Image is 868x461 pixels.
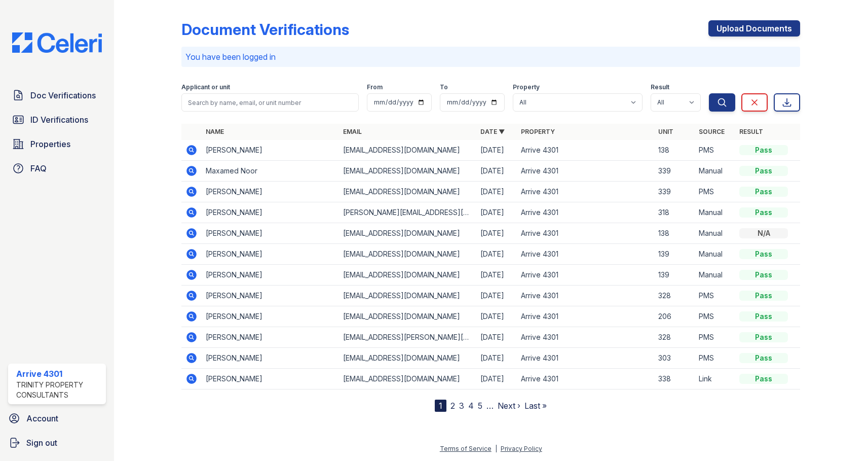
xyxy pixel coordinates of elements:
[8,85,106,105] a: Doc Verifications
[440,83,448,91] label: To
[480,128,505,135] a: Date ▼
[739,228,788,238] div: N/A
[476,223,517,244] td: [DATE]
[339,244,476,265] td: [EMAIL_ADDRESS][DOMAIN_NAME]
[202,223,339,244] td: [PERSON_NAME]
[339,306,476,327] td: [EMAIL_ADDRESS][DOMAIN_NAME]
[654,202,695,223] td: 318
[654,244,695,265] td: 139
[695,265,735,286] td: Manual
[517,244,654,265] td: Arrive 4301
[517,202,654,223] td: Arrive 4301
[495,445,497,452] div: |
[339,182,476,202] td: [EMAIL_ADDRESS][DOMAIN_NAME]
[202,161,339,182] td: Maxamed Noor
[30,89,96,101] span: Doc Verifications
[695,244,735,265] td: Manual
[476,306,517,327] td: [DATE]
[339,327,476,348] td: [EMAIL_ADDRESS][PERSON_NAME][DOMAIN_NAME]
[16,380,102,400] div: Trinity Property Consultants
[517,327,654,348] td: Arrive 4301
[435,400,446,412] div: 1
[8,158,106,179] a: FAQ
[8,134,106,154] a: Properties
[739,353,788,363] div: Pass
[654,327,695,348] td: 328
[476,327,517,348] td: [DATE]
[654,161,695,182] td: 339
[339,286,476,306] td: [EMAIL_ADDRESS][DOMAIN_NAME]
[30,138,70,150] span: Properties
[695,286,735,306] td: PMS
[16,368,102,380] div: Arrive 4301
[476,286,517,306] td: [DATE]
[476,244,517,265] td: [DATE]
[202,369,339,389] td: [PERSON_NAME]
[4,433,110,453] a: Sign out
[517,223,654,244] td: Arrive 4301
[202,182,339,202] td: [PERSON_NAME]
[695,327,735,348] td: PMS
[30,114,88,126] span: ID Verifications
[654,182,695,202] td: 339
[339,348,476,369] td: [EMAIL_ADDRESS][DOMAIN_NAME]
[658,128,673,135] a: Unit
[8,110,106,130] a: ID Verifications
[339,202,476,223] td: [PERSON_NAME][EMAIL_ADDRESS][PERSON_NAME][DOMAIN_NAME]
[202,202,339,223] td: [PERSON_NAME]
[695,348,735,369] td: PMS
[202,306,339,327] td: [PERSON_NAME]
[476,348,517,369] td: [DATE]
[339,161,476,182] td: [EMAIL_ADDRESS][DOMAIN_NAME]
[498,401,520,411] a: Next ›
[739,270,788,280] div: Pass
[476,265,517,286] td: [DATE]
[654,140,695,161] td: 138
[739,145,788,155] div: Pass
[30,162,47,174] span: FAQ
[517,306,654,327] td: Arrive 4301
[517,265,654,286] td: Arrive 4301
[450,401,455,411] a: 2
[654,306,695,327] td: 206
[739,207,788,218] div: Pass
[517,286,654,306] td: Arrive 4301
[206,128,224,135] a: Name
[339,140,476,161] td: [EMAIL_ADDRESS][DOMAIN_NAME]
[695,223,735,244] td: Manual
[654,286,695,306] td: 328
[476,369,517,389] td: [DATE]
[739,332,788,342] div: Pass
[739,128,763,135] a: Result
[339,369,476,389] td: [EMAIL_ADDRESS][DOMAIN_NAME]
[476,161,517,182] td: [DATE]
[825,420,858,451] iframe: chat widget
[513,83,540,91] label: Property
[654,369,695,389] td: 338
[486,400,494,412] span: …
[695,202,735,223] td: Manual
[695,161,735,182] td: Manual
[478,401,482,411] a: 5
[185,51,796,63] p: You have been logged in
[202,327,339,348] td: [PERSON_NAME]
[476,182,517,202] td: [DATE]
[739,187,788,197] div: Pass
[517,140,654,161] td: Arrive 4301
[367,83,383,91] label: From
[202,140,339,161] td: [PERSON_NAME]
[202,348,339,369] td: [PERSON_NAME]
[654,223,695,244] td: 138
[517,161,654,182] td: Arrive 4301
[517,182,654,202] td: Arrive 4301
[26,437,57,449] span: Sign out
[521,128,555,135] a: Property
[202,265,339,286] td: [PERSON_NAME]
[739,249,788,259] div: Pass
[181,93,359,112] input: Search by name, email, or unit number
[476,140,517,161] td: [DATE]
[654,348,695,369] td: 303
[699,128,725,135] a: Source
[524,401,547,411] a: Last »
